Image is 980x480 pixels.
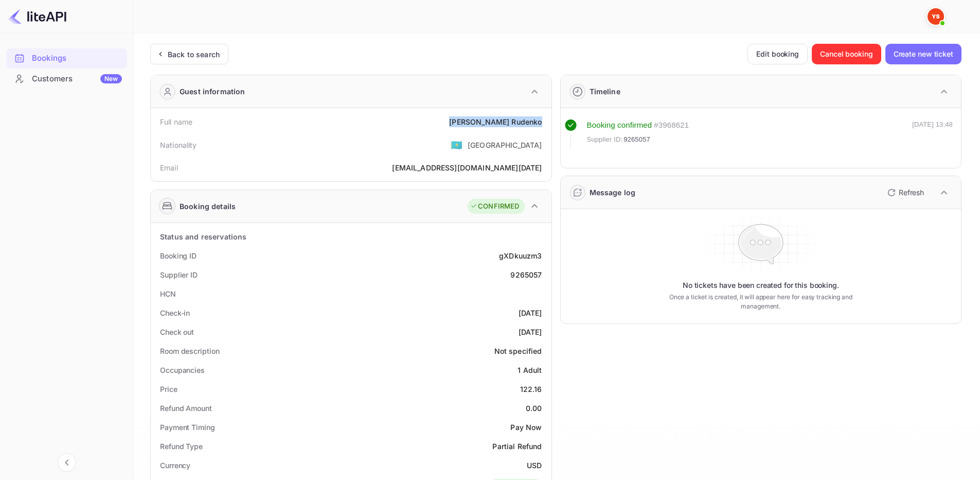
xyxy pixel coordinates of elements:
div: Status and reservations [160,231,246,242]
span: 9265057 [623,134,650,145]
p: Refresh [899,187,924,198]
div: [EMAIL_ADDRESS][DOMAIN_NAME][DATE] [392,162,542,173]
div: Timeline [590,86,620,97]
div: Full name [160,116,192,127]
div: CONFIRMED [470,201,519,212]
div: [GEOGRAPHIC_DATA] [468,140,542,150]
div: Refund Type [160,441,203,452]
div: Room description [160,346,219,356]
div: Guest information [180,86,245,97]
div: Bookings [6,48,127,68]
div: [PERSON_NAME] Rudenko [449,116,542,127]
img: LiteAPI logo [8,8,66,25]
a: Bookings [6,48,127,67]
div: Check out [160,327,194,337]
div: Message log [590,187,636,198]
div: 0.00 [526,403,542,414]
div: 1 Adult [518,365,542,375]
div: Partial Refund [492,441,542,452]
p: Once a ticket is created, it will appear here for easy tracking and management. [653,293,868,311]
div: Payment Timing [160,422,215,433]
button: Cancel booking [812,44,881,64]
div: Pay Now [510,422,542,433]
div: Bookings [32,53,122,64]
div: [DATE] 13:48 [912,119,953,149]
div: Price [160,384,177,395]
div: [DATE] [519,327,542,337]
div: Check-in [160,307,190,318]
div: Back to search [168,49,220,60]
span: United States [451,135,462,154]
div: Occupancies [160,365,205,375]
div: Customers [32,73,122,85]
div: Currency [160,460,190,471]
div: Supplier ID [160,269,198,280]
div: CustomersNew [6,69,127,89]
img: Yandex Support [928,8,944,25]
div: Not specified [494,346,542,356]
div: Refund Amount [160,403,212,414]
div: 122.16 [520,384,542,395]
button: Collapse navigation [58,453,76,472]
button: Edit booking [747,44,808,64]
div: Email [160,162,178,173]
div: New [100,74,122,83]
button: Refresh [881,184,928,201]
div: Booking ID [160,250,197,261]
button: Create new ticket [885,44,961,64]
a: CustomersNew [6,69,127,88]
span: Supplier ID: [587,134,623,145]
div: 9265057 [510,269,542,280]
div: HCN [160,288,176,299]
div: # 3968621 [654,119,689,131]
div: gXDkuuzm3 [499,250,542,261]
p: No tickets have been created for this booking. [683,280,839,290]
div: USD [527,460,542,471]
div: [DATE] [519,307,542,318]
div: Booking details [180,201,236,212]
div: Booking confirmed [587,119,652,131]
div: Nationality [160,140,197,150]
